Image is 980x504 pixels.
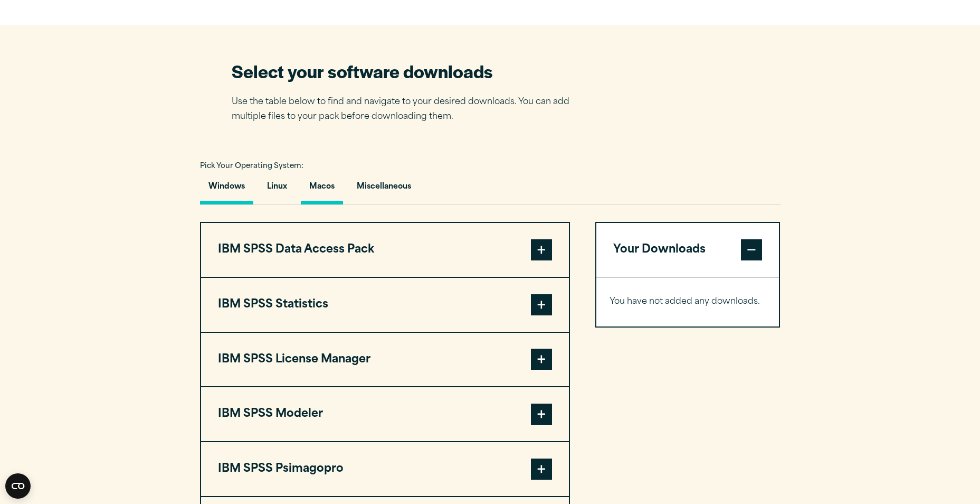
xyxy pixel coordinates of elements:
p: Use the table below to find and navigate to your desired downloads. You can add multiple files to... [232,95,585,125]
h2: Select your software downloads [232,59,585,83]
button: Your Downloads [596,223,779,277]
span: Pick Your Operating System: [200,163,303,170]
button: IBM SPSS Data Access Pack [201,223,569,277]
button: Macos [301,174,343,204]
div: Your Downloads [596,277,779,326]
button: Windows [200,174,253,204]
button: IBM SPSS Statistics [201,278,569,332]
button: IBM SPSS Modeler [201,387,569,441]
button: IBM SPSS License Manager [201,333,569,387]
button: IBM SPSS Psimagopro [201,442,569,496]
p: You have not added any downloads. [610,294,766,310]
button: Miscellaneous [348,174,420,204]
button: Open CMP widget [5,473,31,499]
button: Linux [259,174,296,204]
